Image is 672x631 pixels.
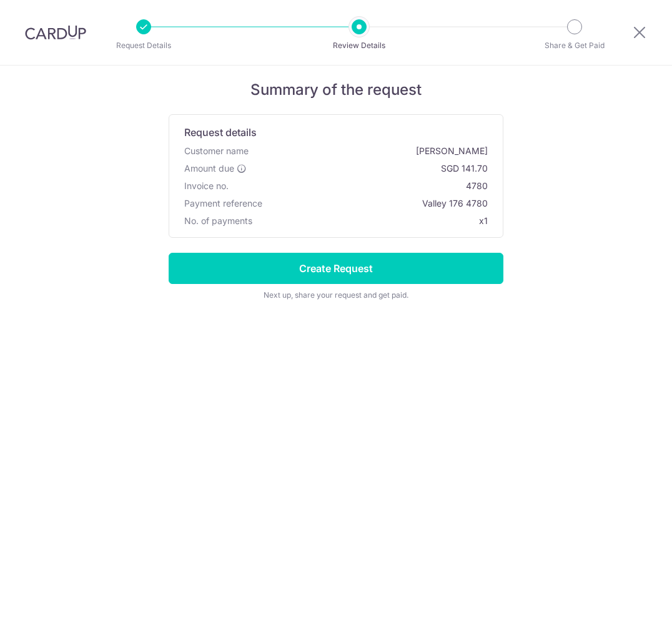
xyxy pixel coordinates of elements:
span: Valley 176 4780 [267,197,488,210]
h5: Summary of the request [169,81,503,99]
p: Request Details [97,39,190,52]
span: Request details [184,125,257,140]
span: x1 [479,215,488,226]
p: Share & Get Paid [528,39,621,52]
span: [PERSON_NAME] [254,145,488,157]
label: Amount due [184,162,247,175]
span: No. of payments [184,215,252,227]
span: SGD 141.70 [252,162,488,175]
img: CardUp [25,25,86,40]
p: Review Details [313,39,405,52]
span: Customer name [184,145,249,157]
iframe: Opens a widget where you can find more information [592,594,660,625]
span: Payment reference [184,197,262,210]
span: Invoice no. [184,180,229,192]
div: Next up, share your request and get paid. [169,289,503,301]
span: 4780 [234,180,488,192]
input: Create Request [169,253,503,284]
